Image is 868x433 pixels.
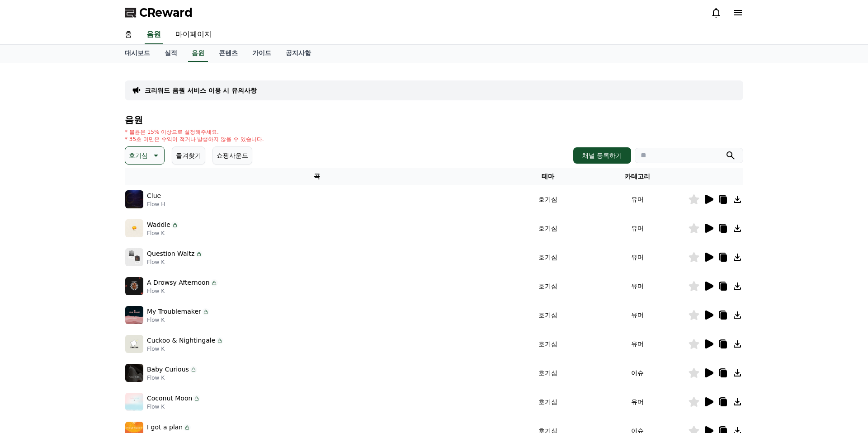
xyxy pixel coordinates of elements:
button: 채널 등록하기 [573,147,631,164]
p: Flow K [147,230,179,237]
td: 이슈 [586,358,688,387]
a: 마이페이지 [168,25,219,44]
a: 음원 [145,25,163,44]
td: 유머 [586,272,688,301]
p: Question Waltz [147,249,194,259]
h4: 음원 [125,115,743,125]
td: 유머 [586,301,688,329]
img: music [125,277,143,295]
td: 유머 [586,329,688,358]
td: 호기심 [509,301,586,329]
a: 콘텐츠 [212,45,245,62]
td: 유머 [586,214,688,243]
p: Flow K [147,403,200,410]
p: * 볼륨은 15% 이상으로 설정해주세요. [125,128,264,136]
a: 가이드 [245,45,278,62]
img: music [125,248,143,266]
p: Flow K [147,316,209,324]
p: Flow K [147,345,223,353]
td: 호기심 [509,358,586,387]
a: 크리워드 음원 서비스 이용 시 유의사항 [145,86,257,95]
td: 유머 [586,387,688,416]
p: I got a plan [147,423,183,432]
p: * 35초 미만은 수익이 적거나 발생하지 않을 수 있습니다. [125,136,264,143]
img: music [125,306,143,324]
p: A Drowsy Afternoon [147,278,210,287]
img: music [125,190,143,208]
th: 곡 [125,168,509,185]
p: Clue [147,191,161,201]
p: Flow K [147,287,218,295]
td: 호기심 [509,243,586,272]
a: 대시보드 [118,45,157,62]
button: 쇼핑사운드 [212,146,252,165]
p: Flow K [147,374,197,381]
p: Baby Curious [147,365,189,374]
p: Waddle [147,220,170,230]
p: 호기심 [129,149,148,162]
th: 카테고리 [586,168,688,185]
td: 유머 [586,185,688,214]
img: music [125,364,143,382]
td: 호기심 [509,272,586,301]
td: 호기심 [509,214,586,243]
p: Coconut Moon [147,394,192,403]
button: 호기심 [125,146,165,165]
img: music [125,219,143,237]
span: CReward [139,5,193,20]
th: 테마 [509,168,586,185]
button: 즐겨찾기 [172,146,205,165]
td: 호기심 [509,185,586,214]
a: CReward [125,5,193,20]
p: Flow H [147,201,165,208]
a: 공지사항 [278,45,318,62]
a: 실적 [157,45,184,62]
td: 호기심 [509,387,586,416]
img: music [125,393,143,411]
p: Cuckoo & Nightingale [147,336,215,345]
p: My Troublemaker [147,307,201,316]
p: Flow K [147,259,203,266]
td: 호기심 [509,329,586,358]
a: 홈 [118,25,139,44]
img: music [125,335,143,353]
td: 유머 [586,243,688,272]
a: 음원 [188,45,208,62]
